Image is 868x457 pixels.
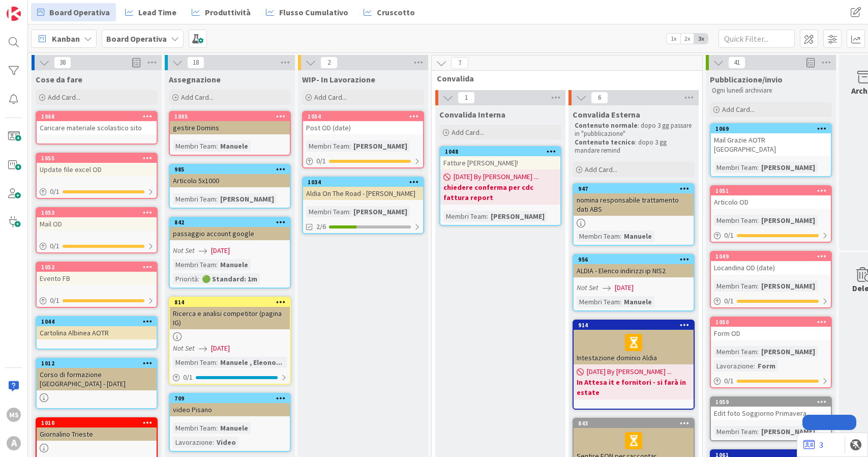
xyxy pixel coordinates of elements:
span: Board Operativa [49,6,110,18]
div: 1053Mail OD [37,208,157,231]
div: [PERSON_NAME] [488,211,547,222]
img: Visit kanbanzone.com [7,7,21,21]
div: nomina responsabile trattamento dati ABS [574,193,694,216]
div: 0/1 [711,295,831,307]
span: 0 / 1 [50,241,59,251]
div: 1010 [41,419,157,426]
div: 709 [170,394,290,403]
b: chiedere conferma per cdc fattura report [443,182,557,203]
div: 1005gestire Domins [170,112,290,134]
div: 0/1 [37,185,157,198]
div: 1055 [41,155,157,162]
b: In Attesa it e fornitori - si farà in estate [577,377,691,397]
span: : [754,360,755,372]
div: 0/1 [37,240,157,252]
span: 2 [320,56,338,69]
div: Membri Team [443,211,487,222]
div: 985Articolo 5x1000 [170,165,290,187]
div: Fatture [PERSON_NAME]! [440,156,560,169]
div: 985 [170,165,290,174]
div: Intestazione dominio Aldia [574,330,694,364]
div: 914Intestazione dominio Aldia [574,321,694,364]
div: 1048 [440,147,560,156]
div: 1053 [41,209,157,216]
span: Cose da fare [36,74,82,84]
div: 814 [170,298,290,307]
div: 947nomina responsabile trattamento dati ABS [574,184,694,216]
div: Video [214,437,238,448]
span: 18 [187,56,204,69]
span: Convalida Esterna [573,109,640,120]
p: : dopo 3 gg mandare remind [575,138,693,155]
span: 2x [680,34,694,44]
div: 1055 [37,154,157,163]
div: [PERSON_NAME] [759,215,818,226]
div: Manuele [218,422,251,434]
span: 41 [728,56,745,69]
div: 0/1 [170,371,290,384]
div: Manuele [621,231,654,242]
div: A [7,436,21,450]
span: [DATE] [211,343,230,354]
div: Membri Team [577,231,620,242]
div: 1034 [303,178,423,187]
span: 1x [667,34,680,44]
div: 1005 [170,112,290,121]
div: Membri Team [714,215,757,226]
div: 0/1 [711,229,831,242]
div: Membri Team [577,296,620,307]
span: Pubblicazione/invio [710,74,783,84]
a: 1052Evento FB0/1 [36,262,158,308]
span: : [349,140,351,152]
div: Membri Team [173,259,216,270]
p: : dopo 3 gg passare in "pubblicazione" [575,122,693,138]
div: Post OD (date) [303,121,423,134]
div: 1049 [711,252,831,261]
a: 947nomina responsabile trattamento dati ABSMembri Team:Manuele [573,183,695,246]
div: Membri Team [714,346,757,357]
div: 1068Caricare materiale scolastico sito [37,112,157,134]
div: Form OD [711,327,831,340]
div: 843 [574,419,694,428]
span: Add Card... [722,105,755,114]
div: 0/1 [303,155,423,167]
div: 947 [574,184,694,193]
span: : [620,231,621,242]
div: Membri Team [306,206,349,217]
a: 1005gestire DominsMembri Team:Manuele [169,111,291,156]
div: 956 [578,256,694,263]
div: 1059Edit foto Soggiorno Primavera [711,397,831,420]
span: Add Card... [585,165,617,174]
span: Convalida Interna [439,109,505,120]
span: : [216,259,218,270]
a: 1069Mail Grazie AOTR [GEOGRAPHIC_DATA]Membri Team:[PERSON_NAME] [710,123,832,177]
a: 1012Corso di formazione [GEOGRAPHIC_DATA] - [DATE] [36,358,158,409]
div: [PERSON_NAME] [351,140,410,152]
a: 842passaggio account googleNot Set[DATE]Membri Team:ManuelePriorità:🟢 Standard: 1m [169,217,291,289]
div: 1049 [715,253,831,260]
div: 1054 [303,112,423,121]
a: 814Ricerca e analisi competitor (pagina IG)Not Set[DATE]Membri Team:Manuele , Eleono...0/1 [169,297,291,385]
div: 1051 [711,186,831,195]
div: 1069 [715,125,831,132]
span: 6 [591,92,608,104]
div: 1012 [41,360,157,367]
a: 1048Fatture [PERSON_NAME]![DATE] By [PERSON_NAME] ...chiedere conferma per cdc fattura reportMemb... [439,146,561,226]
span: Lead Time [138,6,176,18]
div: Corso di formazione [GEOGRAPHIC_DATA] - [DATE] [37,368,157,390]
div: Update file excel OD [37,163,157,176]
a: 3 [803,439,823,451]
a: 709video PisanoMembri Team:ManueleLavorazione:Video [169,393,291,452]
div: Articolo OD [711,195,831,209]
div: Caricare materiale scolastico sito [37,121,157,134]
strong: Contenuto normale [575,121,638,130]
span: Assegnazione [169,74,221,84]
div: 842 [174,219,290,226]
a: 1034Aldia On The Road - [PERSON_NAME]Membri Team:[PERSON_NAME]2/6 [302,177,424,234]
span: : [620,296,621,307]
span: 3x [694,34,708,44]
div: 1044 [37,317,157,326]
span: 0 / 1 [50,186,59,197]
div: 914 [574,321,694,330]
p: Ogni lunedì archiviare [712,87,830,95]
